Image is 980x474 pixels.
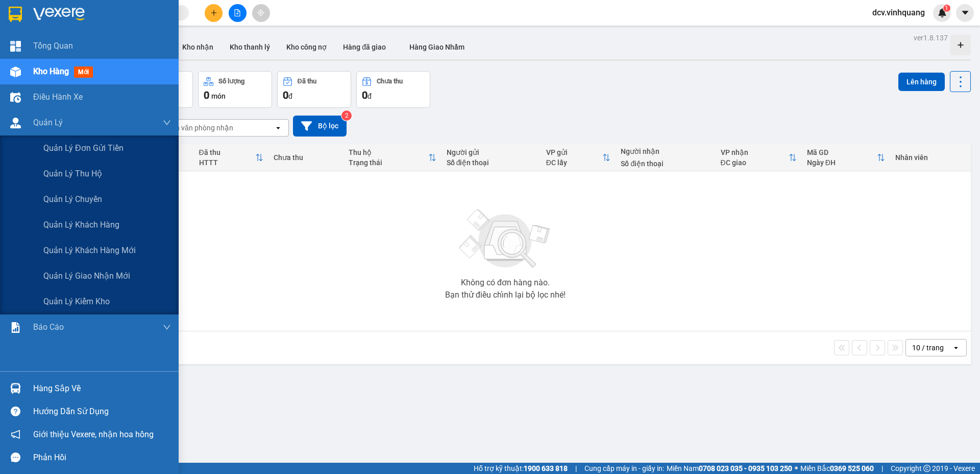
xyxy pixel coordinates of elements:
sup: 1 [943,5,950,12]
div: Chọn văn phòng nhận [163,123,233,133]
button: Bộ lọc [293,116,347,137]
div: Hướng dẫn sử dụng [33,404,171,419]
span: plus [210,9,217,16]
img: svg+xml;base64,PHN2ZyBjbGFzcz0ibGlzdC1wbHVnX19zdmciIHhtbG5zPSJodHRwOi8vd3d3LnczLm9yZy8yMDAwL3N2Zy... [454,203,556,275]
th: Toggle SortBy [716,144,802,171]
span: Miền Nam [667,463,792,474]
span: caret-down [961,8,970,17]
strong: 0369 525 060 [830,464,874,472]
div: Phản hồi [33,450,171,465]
span: Quản lý khách hàng [43,218,119,231]
img: icon-new-feature [938,8,947,17]
th: Toggle SortBy [541,144,616,171]
span: notification [11,430,20,439]
div: Đã thu [199,148,256,156]
div: ver 1.8.137 [914,32,948,43]
span: 0 [204,89,209,101]
button: Kho nhận [174,35,222,59]
span: 0 [362,89,367,101]
div: ĐC lấy [546,159,603,167]
span: Quản lý thu hộ [43,167,102,180]
span: ⚪️ [795,466,798,470]
span: file-add [234,9,241,16]
strong: 0708 023 035 - 0935 103 250 [699,464,792,472]
span: Tổng Quan [33,39,73,52]
span: dcv.vinhquang [864,6,933,19]
span: Quản lý chuyến [43,193,102,206]
button: aim [252,4,270,22]
span: món [211,92,226,100]
strong: 1900 633 818 [524,464,568,472]
button: Kho công nợ [278,35,335,59]
th: Toggle SortBy [194,144,269,171]
span: | [881,463,883,474]
div: Người nhận [621,147,710,155]
svg: open [274,124,282,132]
div: Số điện thoại [621,160,710,168]
div: Hàng sắp về [33,381,171,396]
span: Quản lý khách hàng mới [43,244,136,257]
span: Quản lý đơn gửi tiền [43,142,124,154]
div: 10 / trang [912,343,944,353]
span: Cung cấp máy in - giấy in: [584,463,664,474]
img: solution-icon [10,322,21,333]
span: aim [257,9,264,16]
span: Báo cáo [33,321,64,333]
span: Giới thiệu Vexere, nhận hoa hồng [33,428,154,441]
span: message [11,453,20,462]
span: đ [288,92,292,100]
div: Ngày ĐH [807,159,877,167]
button: Hàng đã giao [335,35,394,59]
img: logo-vxr [9,7,22,22]
span: Điều hành xe [33,91,83,103]
button: plus [205,4,223,22]
div: VP gửi [546,148,603,156]
div: Thu hộ [349,148,428,156]
div: Bạn thử điều chỉnh lại bộ lọc nhé! [445,291,566,299]
th: Toggle SortBy [802,144,890,171]
div: VP nhận [721,148,789,156]
img: warehouse-icon [10,383,21,394]
span: mới [74,66,93,78]
span: Quản lý kiểm kho [43,295,110,308]
span: đ [367,92,372,100]
img: warehouse-icon [10,92,21,103]
span: Kho hàng [33,66,69,76]
button: Lên hàng [898,73,945,91]
span: Miền Bắc [800,463,874,474]
svg: open [952,344,960,352]
div: Trạng thái [349,159,428,167]
span: Quản Lý [33,116,63,129]
th: Toggle SortBy [344,144,442,171]
button: Kho thanh lý [222,35,278,59]
span: 1 [945,5,948,12]
div: Chưa thu [274,153,338,162]
span: 0 [283,89,288,101]
div: Số lượng [218,78,244,85]
sup: 2 [341,110,352,121]
div: HTTT [199,159,256,167]
button: Số lượng0món [198,71,272,108]
button: Chưa thu0đ [356,71,430,108]
span: Quản lý giao nhận mới [43,269,130,282]
span: Hỗ trợ kỹ thuật: [474,463,568,474]
span: | [575,463,577,474]
div: Nhân viên [895,153,966,162]
img: warehouse-icon [10,66,21,77]
div: Không có đơn hàng nào. [461,279,550,287]
div: Đã thu [298,78,316,85]
img: dashboard-icon [10,41,21,52]
span: down [163,119,171,127]
span: down [163,323,171,331]
div: Số điện thoại [447,159,536,167]
div: Mã GD [807,148,877,156]
div: ĐC giao [721,159,789,167]
button: file-add [229,4,247,22]
div: Chưa thu [377,78,403,85]
span: question-circle [11,407,20,416]
span: copyright [923,465,930,472]
img: warehouse-icon [10,118,21,128]
div: Người gửi [447,148,536,156]
button: caret-down [956,4,974,22]
button: Đã thu0đ [277,71,351,108]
